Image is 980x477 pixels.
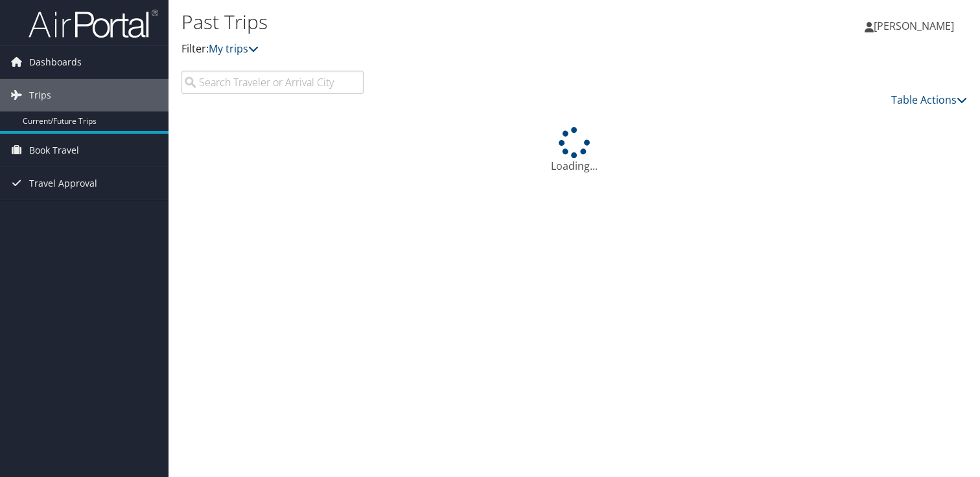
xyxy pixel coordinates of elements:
a: Table Actions [891,93,967,107]
span: Trips [29,79,51,111]
a: [PERSON_NAME] [865,6,967,45]
span: Travel Approval [29,167,97,200]
p: Filter: [181,41,705,58]
img: airportal-logo.png [29,8,158,39]
a: My trips [209,41,259,56]
div: Loading... [181,127,967,174]
span: Dashboards [29,46,82,78]
span: [PERSON_NAME] [874,19,954,33]
span: Book Travel [29,134,79,167]
input: Search Traveler or Arrival City [181,71,364,94]
h1: Past Trips [181,8,705,36]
